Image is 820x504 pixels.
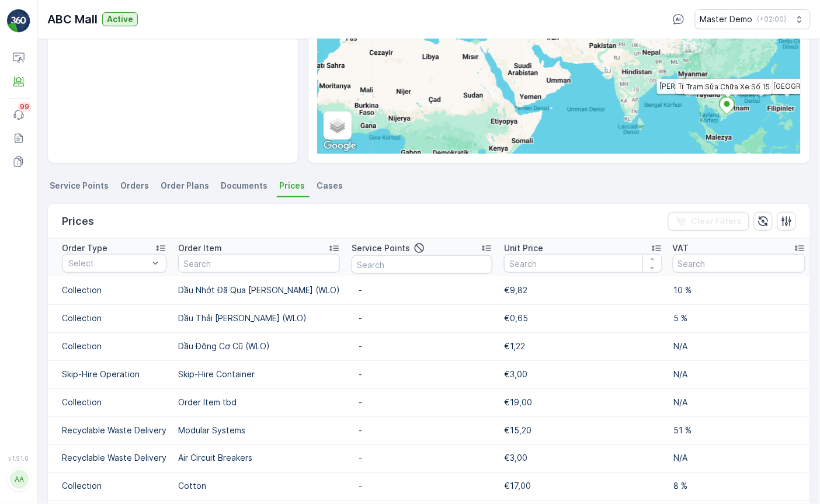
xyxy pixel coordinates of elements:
td: N/A [668,444,810,472]
p: Dầu Động Cơ Cũ (WLO) [178,340,340,352]
p: Order Type [62,242,107,254]
a: 99 [7,103,30,127]
p: Collection [62,312,166,324]
td: N/A [668,388,810,416]
td: 10 % [668,276,810,304]
p: Cotton [178,481,340,492]
p: Order Item tbd [178,397,340,408]
p: 99 [19,102,29,112]
p: Collection [62,481,166,492]
p: - [359,481,485,492]
a: Bu bölgeyi Google Haritalar'da açın (yeni pencerede açılır) [321,138,359,154]
td: N/A [668,360,810,388]
p: Collection [62,397,166,408]
img: logo [7,9,30,33]
td: 8 % [668,472,810,500]
p: Air Circuit Breakers [178,453,340,464]
p: Recyclable Waste Delivery [62,425,166,436]
td: 51 % [668,416,810,444]
p: - [359,284,485,296]
span: €15,20 [504,425,531,435]
p: ABC Mall [47,11,98,28]
span: €3,00 [504,453,527,463]
p: Service Points [352,242,410,254]
p: Skip-Hire Container [178,369,340,380]
button: Clear Filters [668,212,749,231]
p: Dầu Thải [PERSON_NAME] (WLO) [178,312,340,324]
p: Master Demo [700,13,753,25]
span: €3,00 [504,369,527,379]
p: - [359,312,485,324]
td: N/A [668,332,810,360]
p: - [359,397,485,408]
span: Cases [317,180,343,192]
span: Order Plans [161,180,209,192]
button: Master Demo(+02:00) [695,9,811,29]
p: Prices [62,213,94,230]
span: €17,00 [504,481,531,491]
p: Order Item [178,242,222,254]
p: VAT [673,242,689,254]
input: Search [504,254,662,273]
p: ( +02:00 ) [758,15,787,24]
span: Documents [221,180,267,192]
p: Dầu Nhớt Đã Qua [PERSON_NAME] (WLO) [178,284,340,296]
button: Active [102,12,138,26]
a: Layers [325,113,350,138]
p: Collection [62,340,166,352]
span: Prices [279,180,305,192]
img: Google [321,138,359,154]
p: Recyclable Waste Delivery [62,453,166,464]
span: €9,82 [504,285,527,295]
p: - [359,369,485,380]
p: Select [68,258,148,269]
p: Skip-Hire Operation [62,369,166,380]
p: Active [107,13,133,25]
p: - [359,340,485,352]
p: Modular Systems [178,425,340,436]
div: AA [10,470,29,489]
span: €1,22 [504,341,525,351]
p: Unit Price [504,242,543,254]
span: €0,65 [504,313,528,323]
button: AA [7,464,30,495]
p: Collection [62,284,166,296]
span: Service Points [50,180,109,192]
p: - [359,425,485,436]
input: Search [178,254,340,273]
input: Search [352,255,492,274]
td: 5 % [668,304,810,332]
p: - [359,453,485,464]
span: v 1.51.0 [7,455,30,462]
p: Clear Filters [692,215,742,227]
span: Orders [120,180,149,192]
input: Search [673,254,805,273]
span: €19,00 [504,397,532,407]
